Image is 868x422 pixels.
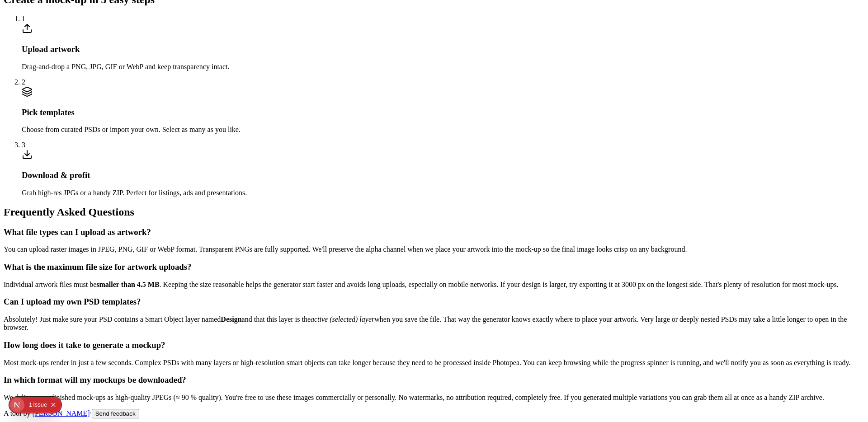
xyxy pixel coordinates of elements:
h3: What is the maximum file size for artwork uploads? [4,262,864,272]
p: Grab high-res JPGs or a handy ZIP. Perfect for listings, ads and presentations. [22,189,864,197]
p: Most mock-ups render in just a few seconds. Complex PSDs with many layers or high-resolution smar... [4,359,864,367]
span: 3 [22,141,25,149]
p: Drag-and-drop a PNG, JPG, GIF or WebP and keep transparency intact. [22,63,864,71]
p: Individual artwork files must be . Keeping the size reasonable helps the generator start faster a... [4,281,864,289]
h3: In which format will my mockups be downloaded? [4,375,864,385]
h3: What file types can I upload as artwork? [4,227,864,237]
span: 2 [22,78,25,86]
span: A tool by [4,409,90,417]
button: Send feedback [92,409,139,418]
h3: Download & profit [22,170,864,180]
h3: Can I upload my own PSD templates? [4,297,864,307]
em: active (selected) layer [311,315,374,323]
h3: Upload artwork [22,44,864,54]
p: We deliver your finished mock-ups as high-quality JPEGs (≈ 90 % quality). You're free to use thes... [4,394,864,402]
strong: smaller than 4.5 MB [96,281,159,288]
p: Choose from curated PSDs or import your own. Select as many as you like. [22,126,864,134]
strong: Design [221,315,241,323]
p: Absolutely! Just make sure your PSD contains a Smart Object layer named and that this layer is th... [4,315,864,332]
h3: How long does it take to generate a mockup? [4,340,864,350]
span: 1 [22,15,25,23]
a: [PERSON_NAME] [33,409,90,417]
span: · [90,409,92,417]
h3: Pick templates [22,108,864,117]
h2: Frequently Asked Questions [4,206,864,218]
p: You can upload raster images in JPEG, PNG, GIF or WebP format. Transparent PNGs are fully support... [4,245,864,253]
